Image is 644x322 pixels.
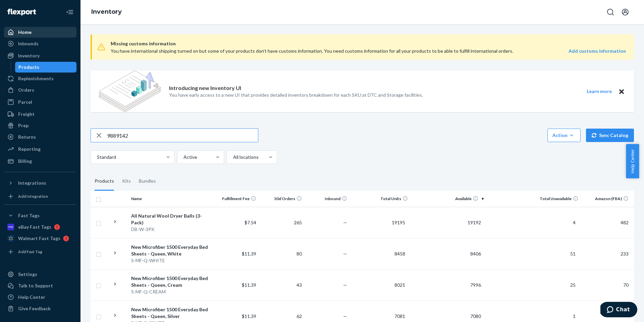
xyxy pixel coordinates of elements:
[343,313,347,319] span: —
[468,313,484,319] span: 7080
[18,75,54,82] div: Replenishments
[131,257,211,264] div: S-MF-Q-WHITE
[18,193,48,199] div: Add Integration
[259,238,304,269] td: 80
[581,191,634,207] th: Amazon (FBA)
[4,132,76,142] a: Returns
[626,144,639,178] button: Help Center
[183,154,183,160] input: Active
[99,71,161,112] img: new-reports-banner-icon.82668bd98b6a51aee86340f2a7b77ae3.png
[4,73,76,84] a: Replenishments
[18,305,51,312] div: Give Feedback
[581,238,634,269] td: 233
[389,220,408,225] span: 19195
[4,233,76,244] a: Walmart Fast Tags
[4,50,76,61] a: Inventory
[4,109,76,120] a: Freight
[552,132,576,139] div: Action
[570,220,578,225] span: 4
[169,84,241,92] p: Introducing new Inventory UI
[4,97,76,107] a: Parcel
[568,251,578,257] span: 51
[4,292,76,303] a: Help Center
[139,172,156,191] div: Bundles
[18,180,46,186] div: Integrations
[86,2,127,22] ol: breadcrumbs
[91,8,122,15] a: Inventory
[604,5,617,19] button: Open Search Box
[18,294,45,301] div: Help Center
[619,5,632,19] button: Open account menu
[18,52,40,59] div: Inventory
[259,191,304,207] th: 30d Orders
[131,213,211,226] div: All Natural Wool Dryer Balls (3-Pack)
[581,269,634,301] td: 70
[18,99,32,105] div: Parcel
[122,172,131,191] div: Kits
[18,235,60,242] div: Walmart Fast Tags
[570,313,578,319] span: 1
[245,220,256,225] span: $7.54
[581,207,634,238] td: 482
[131,244,211,257] div: New Microfiber 1500 Everyday Bed Sheets - Queen, White
[4,246,76,257] a: Add Fast Tag
[392,282,408,288] span: 8021
[4,191,76,202] a: Add Integration
[214,191,259,207] th: Fulfillment Fee
[343,282,347,288] span: —
[18,146,41,152] div: Reporting
[18,111,35,118] div: Freight
[232,154,233,160] input: All locations
[111,40,626,48] span: Missing customs information
[7,9,36,15] img: Flexport logo
[95,172,114,191] div: Products
[4,144,76,154] a: Reporting
[18,271,37,278] div: Settings
[18,87,34,93] div: Orders
[569,48,626,54] strong: Add customs information
[18,29,32,36] div: Home
[350,191,411,207] th: Total Units
[547,129,581,142] button: Action
[131,275,211,288] div: New Microfiber 1500 Everyday Bed Sheets - Queen, Cream
[131,226,211,233] div: DB-W-3PK
[600,302,637,319] iframe: Opens a widget where you can chat to one of our agents
[4,269,76,280] a: Settings
[18,212,40,219] div: Fast Tags
[4,27,76,38] a: Home
[18,224,51,230] div: eBay Fast Tags
[4,120,76,131] a: Prep
[18,134,36,140] div: Returns
[465,220,484,225] span: 19192
[392,251,408,257] span: 8458
[411,191,486,207] th: Available
[625,313,629,319] span: —
[15,62,77,73] a: Products
[568,282,578,288] span: 25
[4,222,76,232] a: eBay Fast Tags
[259,207,304,238] td: 265
[18,40,39,47] div: Inbounds
[305,191,350,207] th: Inbound
[4,85,76,95] a: Orders
[4,303,76,314] button: Give Feedback
[18,249,42,255] div: Add Fast Tag
[586,129,634,142] button: Sync Catalog
[569,48,626,54] a: Add customs information
[18,282,53,289] div: Talk to Support
[617,87,626,96] button: Close
[582,87,616,96] button: Learn more
[111,48,523,54] div: You have international shipping turned on but some of your products don’t have customs informatio...
[18,122,29,129] div: Prep
[242,251,256,257] span: $11.39
[242,282,256,288] span: $11.39
[242,313,256,319] span: $11.39
[4,38,76,49] a: Inbounds
[4,178,76,188] button: Integrations
[63,5,76,19] button: Close Navigation
[259,269,304,301] td: 43
[486,191,581,207] th: Total Unavailable
[18,64,39,71] div: Products
[4,156,76,167] a: Billing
